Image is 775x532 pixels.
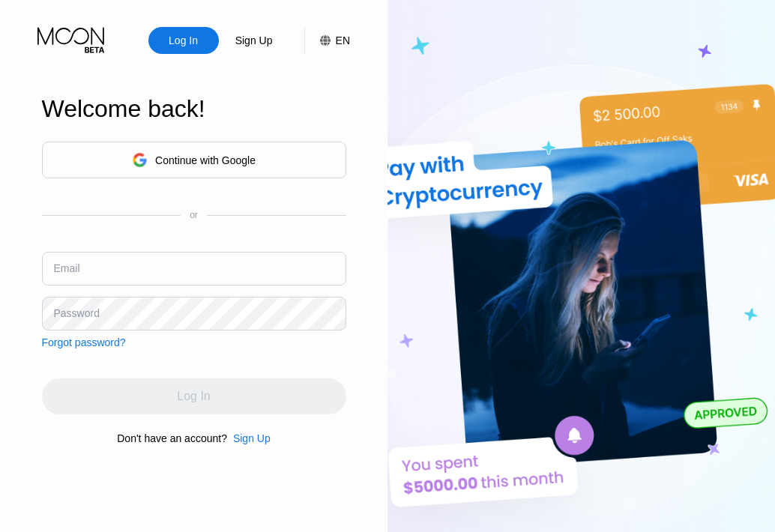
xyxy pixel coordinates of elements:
div: EN [336,34,350,46]
div: Don't have an account? [117,432,227,444]
div: Continue with Google [42,142,346,178]
div: Log In [148,27,219,54]
div: Welcome back! [42,95,346,123]
div: Log In [167,33,199,48]
div: Password [54,307,100,319]
div: Continue with Google [155,154,256,166]
div: Email [54,262,80,274]
div: or [190,210,198,220]
div: Sign Up [233,432,271,444]
div: Forgot password? [42,336,126,348]
div: Sign Up [227,432,271,444]
div: Sign Up [234,33,274,48]
div: Sign Up [219,27,289,54]
div: EN [304,27,350,54]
